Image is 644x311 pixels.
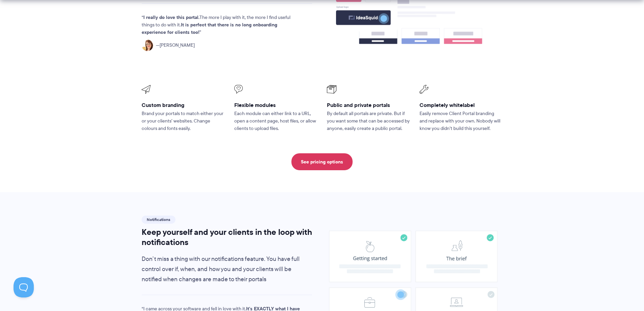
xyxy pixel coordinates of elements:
[234,110,317,132] p: Each module can either link to a URL, open a content page, host files, or allow clients to upload...
[14,277,34,297] iframe: Toggle Customer Support
[143,14,199,21] strong: I really do love this portal.
[291,153,353,170] a: See pricing options
[327,102,410,109] h3: Public and private portals
[234,102,317,109] h3: Flexible modules
[142,14,301,36] p: The more I play with it, the more I find useful things to do with it.
[327,110,410,132] p: By default all portals are private. But if you want some that can be accessed by anyone, easily c...
[142,102,225,109] h3: Custom branding
[142,227,312,247] h2: Keep yourself and your clients in the loop with notifications
[420,102,503,109] h3: Completely whitelabel
[142,216,175,224] span: Notifications
[420,110,503,132] p: Easily remove Client Portal branding and replace with your own. Nobody will know you didn’t build...
[142,21,277,36] strong: It is perfect that there is no long onboarding experience for clients too!
[142,254,312,285] p: Don’t miss a thing with our notifications feature. You have full control over if, when, and how y...
[142,110,225,132] p: Brand your portals to match either your or your clients’ websites. Change colours and fonts easily.
[156,42,195,49] span: [PERSON_NAME]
